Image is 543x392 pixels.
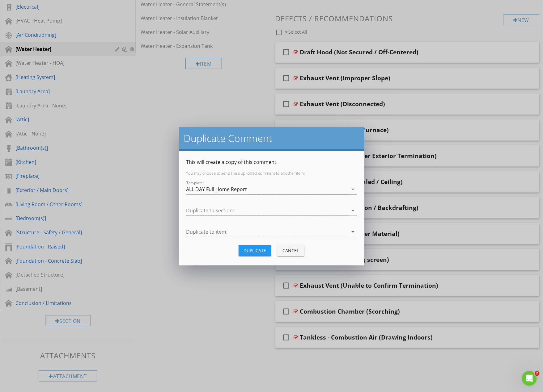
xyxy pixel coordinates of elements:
[239,245,271,256] button: Duplicate
[277,245,304,256] button: Cancel
[350,228,357,236] i: arrow_drop_down
[186,171,357,176] p: You may choose to send the duplicated comment to another item:
[186,158,357,166] p: This will create a copy of this comment.
[350,207,357,214] i: arrow_drop_down
[244,247,266,254] div: Duplicate
[522,371,537,386] iframe: Intercom live chat
[282,247,299,254] div: Cancel
[186,186,247,192] div: ALL DAY Full Home Report
[535,371,540,376] span: 2
[350,186,357,193] i: arrow_drop_down
[184,132,359,144] h2: Duplicate Comment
